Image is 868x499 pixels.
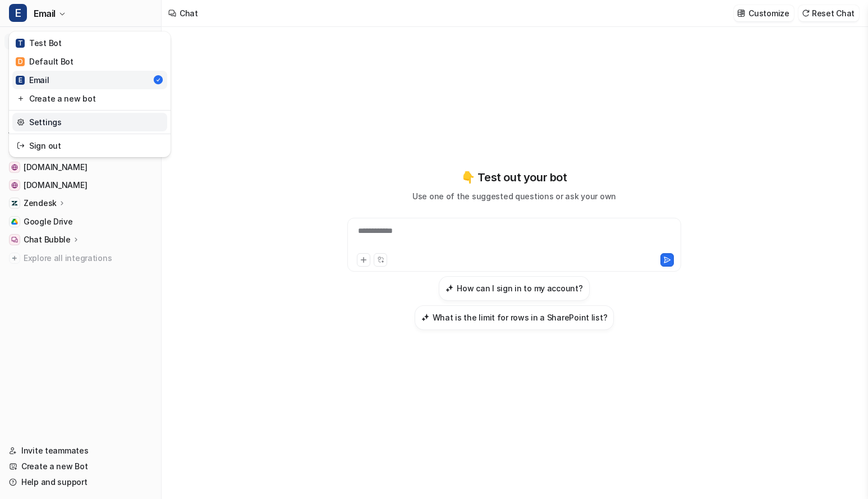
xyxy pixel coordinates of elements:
a: Sign out [12,136,167,155]
img: reset [17,116,25,128]
div: EEmail [9,31,171,157]
span: T [16,39,25,48]
a: Settings [12,113,167,131]
span: E [9,4,27,22]
span: Email [34,6,56,21]
div: Test Bot [16,37,62,49]
div: Default Bot [16,56,74,67]
img: reset [17,140,25,152]
a: Create a new bot [12,89,167,108]
img: reset [17,93,25,104]
span: E [16,76,25,85]
span: D [16,57,25,66]
div: Email [16,74,49,86]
